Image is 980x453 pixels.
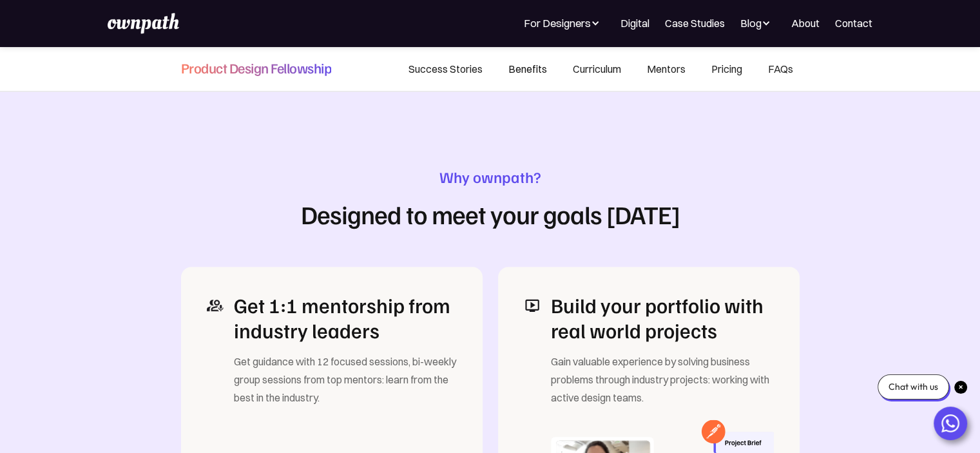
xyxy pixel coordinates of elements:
a: Success Stories [396,47,495,91]
h3: Why ownpath? [181,167,800,187]
h2: Build your portfolio with real world projects [551,293,774,342]
a: Mentors [634,47,698,91]
a: Curriculum [560,47,634,91]
a: Benefits [495,47,560,91]
a: Product Design Fellowship [181,47,332,87]
h2: Get 1:1 mentorship from industry leaders [234,293,457,342]
a: Contact [835,15,872,31]
a: FAQs [755,47,800,91]
h4: Product Design Fellowship [181,59,332,77]
div: Get guidance with 12 focused sessions, bi-weekly group sessions from top mentors: learn from the ... [234,352,457,407]
a: Pricing [698,47,755,91]
div: For Designers [524,15,605,31]
a: About [791,15,820,31]
div: Blog [740,15,762,31]
div: Gain valuable experience by solving business problems through industry projects: working with act... [551,352,774,407]
h1: Designed to meet your goals [DATE] [181,200,800,228]
div: Blog [740,15,776,31]
a: Digital [620,15,649,31]
div: For Designers [524,15,591,31]
a: Case Studies [665,15,725,31]
div: Chat with us [878,374,949,400]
